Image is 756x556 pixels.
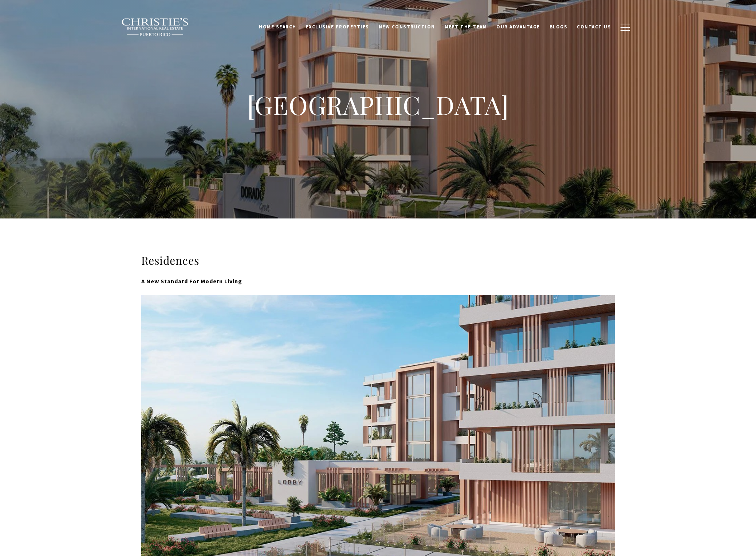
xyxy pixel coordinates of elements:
h3: Residences [141,253,615,268]
a: Blogs [545,20,572,34]
span: Contact Us [577,24,611,30]
h1: [GEOGRAPHIC_DATA] [232,89,524,121]
span: Exclusive Properties [306,24,369,30]
a: Meet the Team [440,20,492,34]
a: Our Advantage [492,20,545,34]
span: Blogs [550,24,568,30]
span: Our Advantage [496,24,540,30]
a: New Construction [374,20,440,34]
a: Home Search [254,20,301,34]
span: New Construction [379,24,435,30]
img: Christie's International Real Estate black text logo [121,18,189,37]
strong: A New Standard For Modern Living [141,277,242,285]
a: Exclusive Properties [301,20,374,34]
